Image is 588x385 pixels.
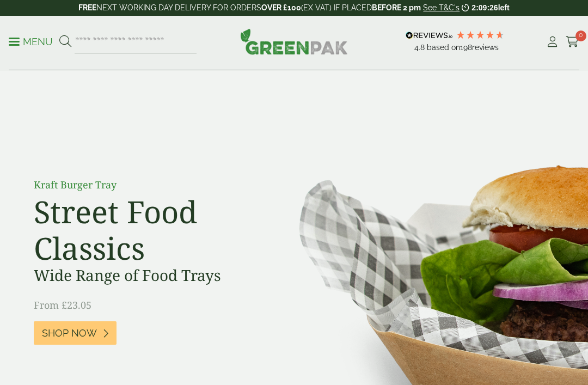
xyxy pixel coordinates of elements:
h2: Street Food Classics [34,193,279,266]
img: GreenPak Supplies [240,28,348,54]
span: 4.8 [414,43,427,52]
span: Shop Now [42,327,97,339]
div: 4.79 Stars [456,30,505,40]
span: 198 [460,43,472,52]
span: reviews [472,43,499,52]
span: 2:09:26 [471,3,498,12]
i: My Account [546,36,559,47]
i: Cart [566,36,579,47]
span: 0 [575,30,586,41]
a: 0 [566,34,579,50]
a: Shop Now [34,321,117,345]
img: REVIEWS.io [406,32,453,39]
a: See T&C's [423,3,460,12]
span: From £23.05 [34,298,91,311]
h3: Wide Range of Food Trays [34,266,279,285]
strong: OVER £100 [261,3,301,12]
strong: FREE [78,3,96,12]
a: Menu [9,35,53,46]
span: left [498,3,510,12]
span: Based on [427,43,460,52]
p: Menu [9,35,53,48]
p: Kraft Burger Tray [34,178,279,192]
strong: BEFORE 2 pm [372,3,421,12]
